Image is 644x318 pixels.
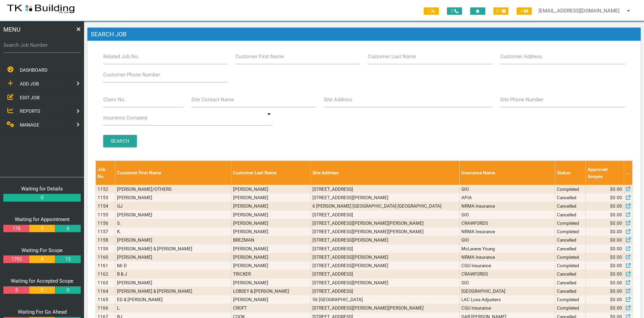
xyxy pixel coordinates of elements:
[460,287,555,295] td: [GEOGRAPHIC_DATA]
[311,244,460,253] td: [STREET_ADDRESS]
[555,304,586,312] td: Completed
[115,193,231,202] td: [PERSON_NAME]
[555,287,586,295] td: Cancelled
[555,227,586,236] td: Completed
[311,261,460,270] td: [STREET_ADDRESS][PERSON_NAME]
[610,203,622,209] span: $0.00
[460,278,555,287] td: GIO
[460,185,555,193] td: GIO
[610,296,622,303] span: $0.00
[96,202,115,210] td: 1154
[55,286,80,294] a: 0
[231,202,311,210] td: [PERSON_NAME]
[96,219,115,227] td: 1156
[231,210,311,219] td: [PERSON_NAME]
[460,161,555,185] th: Insurance Name
[103,53,139,61] label: Related Job No.
[115,261,231,270] td: Mr D
[555,261,586,270] td: Completed
[115,227,231,236] td: K.
[231,193,311,202] td: [PERSON_NAME]
[3,25,21,34] span: MENU
[555,193,586,202] td: Cancelled
[20,81,39,86] span: ADD JOB
[555,210,586,219] td: Cancelled
[96,270,115,278] td: 1162
[460,244,555,253] td: McLarens Young
[324,96,352,104] label: Site Address
[447,7,462,15] span: 0
[115,219,231,227] td: S.
[231,236,311,244] td: BREZMAN
[103,71,160,79] label: Customer Phone Number
[96,253,115,261] td: 1160
[20,108,40,114] span: REPORTS
[311,278,460,287] td: [STREET_ADDRESS][PERSON_NAME]
[311,161,460,185] th: Site Address
[29,225,55,233] a: 9
[231,161,311,185] th: Customer Last Name
[610,228,622,235] span: $0.00
[460,261,555,270] td: CGU Insurance
[368,53,416,61] label: Customer Last Name
[555,244,586,253] td: Cancelled
[21,186,63,192] a: Waiting for Details
[231,219,311,227] td: [PERSON_NAME]
[22,247,63,253] a: Waiting For Scope
[115,270,231,278] td: B & J
[231,270,311,278] td: TRICKER
[311,202,460,210] td: 6 [PERSON_NAME] [GEOGRAPHIC_DATA] [GEOGRAPHIC_DATA]
[3,41,81,49] label: Search Job Number
[493,7,508,15] span: 87
[96,227,115,236] td: 1157
[231,261,311,270] td: [PERSON_NAME]
[96,304,115,312] td: 1166
[96,278,115,287] td: 1163
[311,304,460,312] td: [STREET_ADDRESS][PERSON_NAME][PERSON_NAME]
[231,185,311,193] td: [PERSON_NAME]
[500,53,542,61] label: Customer Address
[235,53,284,61] label: Customer First Name
[460,227,555,236] td: NRMA Insurance
[555,278,586,287] td: Cancelled
[311,287,460,295] td: [STREET_ADDRESS]
[115,161,231,185] th: Customer First Name
[231,304,311,312] td: CROFT
[15,216,70,222] a: Waiting for Appointment
[115,202,231,210] td: GJ
[103,96,126,104] label: Claim No.
[20,95,40,100] span: EDIT JOB
[555,253,586,261] td: Completed
[115,244,231,253] td: [PERSON_NAME] & [PERSON_NAME]
[610,237,622,243] span: $0.00
[29,286,55,294] a: 0
[460,236,555,244] td: GIO
[3,255,29,263] a: 1792
[231,227,311,236] td: [PERSON_NAME]
[610,186,622,192] span: $0.00
[3,194,81,202] a: 0
[3,286,29,294] a: 5
[231,295,311,304] td: [PERSON_NAME]
[20,122,39,128] span: MANAGE
[231,287,311,295] td: LOBSEY & [PERSON_NAME]
[96,193,115,202] td: 1153
[555,161,586,185] th: Status
[231,278,311,287] td: [PERSON_NAME]
[11,278,73,284] a: Waiting for Accepted Scope
[7,3,75,14] img: s3file
[55,255,80,263] a: 13
[460,295,555,304] td: LAC Loss Adjusters
[231,253,311,261] td: [PERSON_NAME]
[96,161,115,185] th: Job No.
[96,287,115,295] td: 1164
[460,304,555,312] td: CGU Insurance
[610,279,622,286] span: $0.00
[610,194,622,201] span: $0.00
[115,236,231,244] td: [PERSON_NAME]
[610,211,622,218] span: $0.00
[555,236,586,244] td: Cancelled
[610,305,622,311] span: $0.00
[500,96,543,104] label: Site Phone Number
[55,225,80,233] a: 6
